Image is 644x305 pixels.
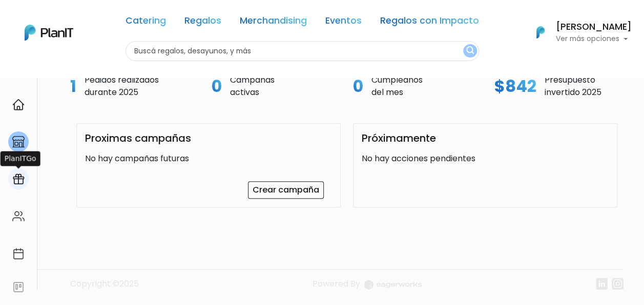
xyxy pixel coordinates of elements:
img: marketplace-4ceaa7011d94191e9ded77b95e3339b90024bf715f7c57f8cf31f2d8c509eaba.svg [12,136,25,148]
img: people-662611757002400ad9ed0e3c099ab2801c6687ba6c219adb57efc949bc21e19d.svg [12,210,25,222]
p: No hay acciones pendientes [362,153,609,165]
img: instagram-7ba2a2629254302ec2a9470e65da5de918c9f3c9a63008f8abed3140a32961bf.svg [612,278,624,290]
h2: 0 [353,77,363,96]
p: Copyright ©2025 [70,278,139,298]
h2: 0 [212,77,222,96]
img: PlanIt Logo [25,25,73,41]
p: Pedidos realizados durante 2025 [85,74,159,99]
img: home-e721727adea9d79c4d83392d1f703f7f8bce08238fde08b1acbfd93340b81755.svg [12,99,25,111]
a: Eventos [325,16,362,29]
p: Ver más opciones [556,35,632,43]
img: campaigns-02234683943229c281be62815700db0a1741e53638e28bf9629b52c665b00959.svg [12,173,25,185]
a: Powered By [313,278,422,298]
div: PlanITGo [1,151,40,166]
img: PlanIt Logo [529,21,552,44]
h3: Próximamente [362,132,436,144]
input: Buscá regalos, desayunos, y más [126,41,479,61]
h2: 1 [70,77,76,96]
button: PlanIt Logo [PERSON_NAME] Ver más opciones [523,19,632,46]
p: Cumpleaños del mes [371,74,423,99]
img: linkedin-cc7d2dbb1a16aff8e18f147ffe980d30ddd5d9e01409788280e63c91fc390ff4.svg [596,278,608,290]
a: Regalos con Impacto [380,16,479,29]
h6: [PERSON_NAME] [556,23,632,32]
div: ¿Necesitás ayuda? [53,10,148,30]
p: No hay campañas futuras [85,153,332,165]
p: Campañas activas [230,74,275,99]
img: logo_eagerworks-044938b0bf012b96b195e05891a56339191180c2d98ce7df62ca656130a436fa.svg [364,280,422,290]
img: calendar-87d922413cdce8b2cf7b7f5f62616a5cf9e4887200fb71536465627b3292af00.svg [12,247,25,260]
h3: Proximas campañas [85,132,191,144]
a: Crear campaña [248,181,324,199]
h2: $842 [494,77,536,96]
a: Catering [126,16,166,29]
p: Presupuesto invertido 2025 [545,74,601,99]
a: Regalos [184,16,221,29]
img: feedback-78b5a0c8f98aac82b08bfc38622c3050aee476f2c9584af64705fc4e61158814.svg [12,281,25,293]
span: translation missing: es.layouts.footer.powered_by [313,278,360,290]
a: Merchandising [240,16,307,29]
img: search_button-432b6d5273f82d61273b3651a40e1bd1b912527efae98b1b7a1b2c0702e16a8d.svg [466,46,474,56]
